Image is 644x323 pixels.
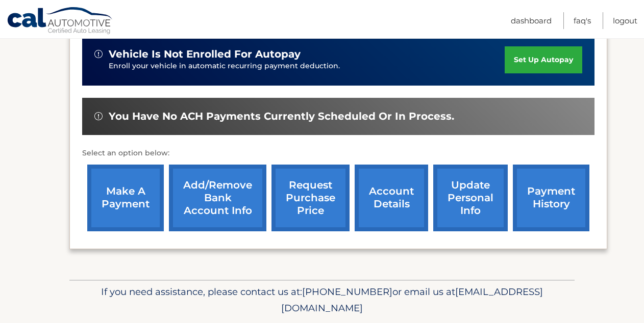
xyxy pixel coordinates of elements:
[302,286,392,298] span: [PHONE_NUMBER]
[87,165,164,231] a: make a payment
[109,61,505,72] p: Enroll your vehicle in automatic recurring payment deduction.
[76,284,568,316] p: If you need assistance, please contact us at: or email us at
[613,12,637,29] a: Logout
[82,147,595,159] p: Select an option below:
[169,165,266,231] a: Add/Remove bank account info
[271,165,350,231] a: request purchase price
[433,165,508,231] a: update personal info
[109,48,301,61] span: vehicle is not enrolled for autopay
[355,165,428,231] a: account details
[511,12,552,29] a: Dashboard
[513,165,589,231] a: payment history
[505,46,582,73] a: set up autopay
[7,7,114,36] a: Cal Automotive
[94,50,103,58] img: alert-white.svg
[574,12,591,29] a: FAQ's
[94,112,103,120] img: alert-white.svg
[109,110,454,123] span: You have no ACH payments currently scheduled or in process.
